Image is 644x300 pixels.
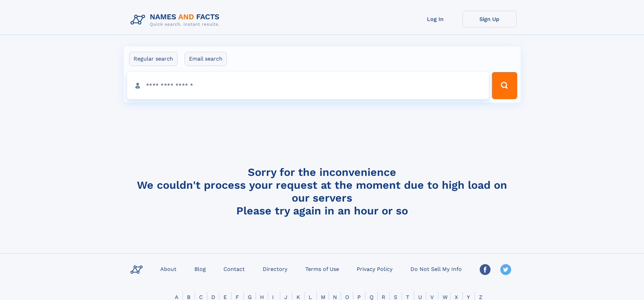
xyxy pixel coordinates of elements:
img: Logo Names and Facts [128,11,225,29]
input: search input [127,72,489,99]
a: Privacy Policy [354,264,395,274]
a: About [158,264,179,274]
label: Email search [185,52,227,66]
a: Contact [221,264,247,274]
a: Sign Up [462,11,517,27]
h4: Sorry for the inconvenience We couldn't process your request at the moment due to high load on ou... [128,166,517,217]
a: Blog [192,264,209,274]
img: Facebook [480,264,491,275]
a: Do Not Sell My Info [408,264,464,274]
label: Regular search [129,52,177,66]
img: Twitter [500,264,511,275]
a: Log In [408,11,462,27]
button: Search Button [492,72,517,99]
a: Terms of Use [303,264,342,274]
a: Directory [260,264,290,274]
